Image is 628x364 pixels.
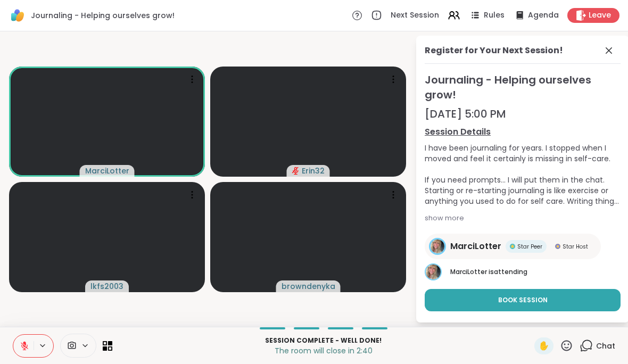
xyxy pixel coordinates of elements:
[425,143,621,206] div: I have been journaling for years. I stopped when I moved and feel it certainly is missing in self...
[9,6,27,24] img: ShareWell Logomark
[90,281,123,292] span: lkfs2003
[425,316,621,338] button: No Thanks
[510,244,515,249] img: Star Peer
[292,167,300,175] span: audio-muted
[484,10,505,21] span: Rules
[596,341,615,351] span: Chat
[528,10,559,21] span: Agenda
[498,295,548,305] span: Book Session
[119,336,528,345] p: Session Complete - well done!
[425,72,621,102] span: Journaling - Helping ourselves grow!
[555,244,560,249] img: Star Host
[119,345,528,356] p: The room will close in 2:40
[391,10,439,21] span: Next Session
[425,106,621,121] div: [DATE] 5:00 PM
[85,166,129,176] span: MarciLotter
[425,213,621,224] div: show more
[450,240,501,253] span: MarciLotter
[503,322,542,332] span: No Thanks
[425,44,563,57] div: Register for Your Next Session!
[563,243,588,251] span: Star Host
[450,267,621,277] p: is attending
[282,281,335,292] span: browndenyka
[450,267,487,276] span: MarciLotter
[31,10,175,21] span: Journaling - Helping ourselves grow!
[425,126,621,138] a: Session Details
[517,243,542,251] span: Star Peer
[302,166,325,176] span: Erin32
[539,340,549,352] span: ✋
[425,289,621,311] button: Book Session
[425,234,601,259] a: MarciLotterMarciLotterStar PeerStar PeerStar HostStar Host
[431,239,444,253] img: MarciLotter
[589,10,611,21] span: Leave
[426,264,441,279] img: MarciLotter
